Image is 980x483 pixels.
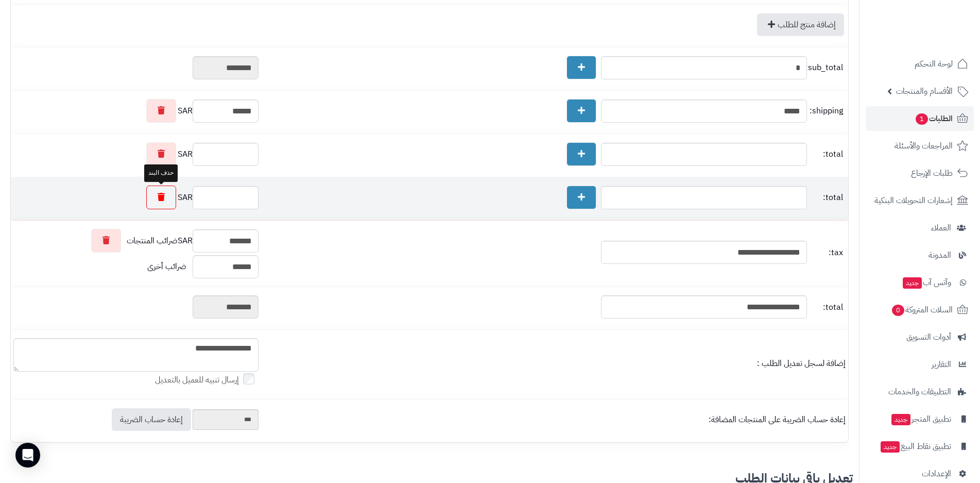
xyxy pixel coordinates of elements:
[757,13,844,36] a: إضافة منتج للطلب
[866,106,974,131] a: الطلبات1
[891,414,910,425] span: جديد
[264,414,846,426] div: إعادة حساب الضريبة على المنتجات المضافة:
[810,62,843,74] span: sub_total:
[932,357,951,372] span: التقارير
[915,57,953,71] span: لوحة التحكم
[911,166,953,180] span: طلبات الإرجاع
[929,248,951,262] span: المدونة
[15,443,40,468] div: Open Intercom Messenger
[810,247,843,259] span: tax:
[931,221,951,235] span: العملاء
[890,412,951,426] span: تطبيق المتجر
[903,277,922,289] span: جديد
[13,99,259,123] div: SAR
[866,434,974,459] a: تطبيق نقاط البيعجديد
[810,148,843,160] span: total:
[896,84,953,98] span: الأقسام والمنتجات
[892,305,904,316] span: 0
[902,275,951,290] span: وآتس آب
[13,229,259,253] div: SAR
[244,373,255,385] input: إرسال تنبيه للعميل بالتعديل
[112,408,191,431] a: إعادة حساب الضريبة
[866,325,974,349] a: أدوات التسويق
[810,105,843,117] span: shipping:
[866,270,974,295] a: وآتس آبجديد
[866,134,974,158] a: المراجعات والأسئلة
[866,243,974,268] a: المدونة
[13,186,259,209] div: SAR
[866,379,974,404] a: التطبيقات والخدمات
[874,193,953,208] span: إشعارات التحويلات البنكية
[866,188,974,213] a: إشعارات التحويلات البنكية
[866,161,974,186] a: طلبات الإرجاع
[916,113,928,125] span: 1
[881,441,900,453] span: جديد
[13,142,259,166] div: SAR
[810,192,843,204] span: total:
[888,385,951,399] span: التطبيقات والخدمات
[866,352,974,377] a: التقارير
[866,52,974,76] a: لوحة التحكم
[910,28,970,49] img: logo-2.png
[155,374,259,386] label: إرسال تنبيه للعميل بالتعديل
[922,467,951,481] span: الإعدادات
[147,260,186,273] span: ضرائب أخرى
[866,297,974,322] a: السلات المتروكة0
[915,111,953,126] span: الطلبات
[144,164,178,181] div: حذف البند
[264,358,846,370] div: إضافة لسجل تعديل الطلب :
[895,139,953,153] span: المراجعات والأسئلة
[880,439,951,454] span: تطبيق نقاط البيع
[127,235,178,247] span: ضرائب المنتجات
[906,330,951,344] span: أدوات التسويق
[891,303,953,317] span: السلات المتروكة
[866,407,974,431] a: تطبيق المتجرجديد
[810,302,843,313] span: total:
[866,215,974,240] a: العملاء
